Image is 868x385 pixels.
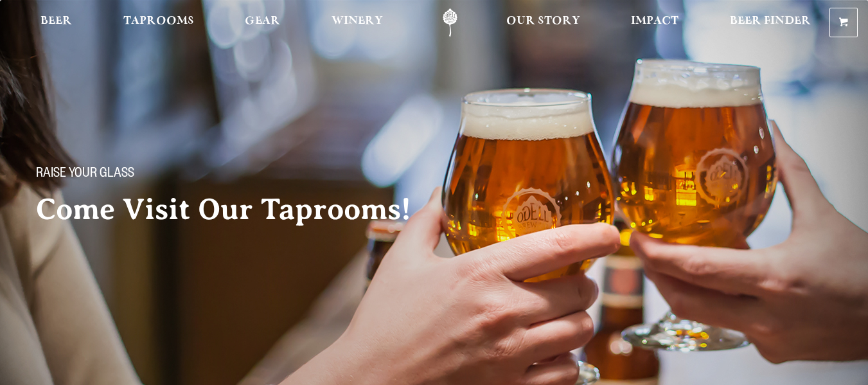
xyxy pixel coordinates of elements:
span: Beer [40,16,72,26]
a: Beer [32,8,80,37]
a: Odell Home [426,8,474,37]
span: Beer Finder [730,16,811,26]
span: Raise your glass [36,166,134,183]
span: Taprooms [123,16,194,26]
span: Gear [245,16,280,26]
span: Winery [332,16,383,26]
span: Our Story [506,16,580,26]
a: Our Story [498,8,589,37]
a: Beer Finder [722,8,819,37]
a: Impact [623,8,687,37]
a: Winery [323,8,391,37]
a: Taprooms [115,8,202,37]
span: Impact [631,16,678,26]
h2: Come Visit Our Taprooms! [36,193,437,226]
a: Gear [236,8,288,37]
